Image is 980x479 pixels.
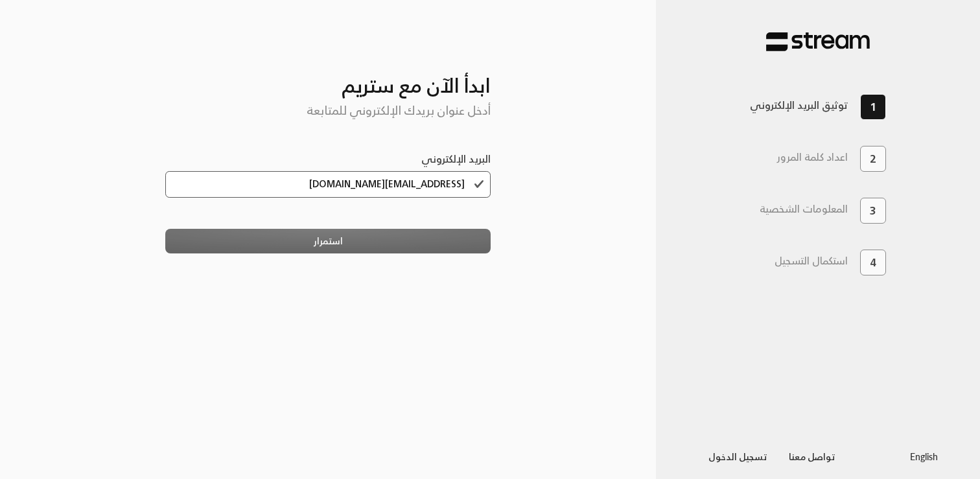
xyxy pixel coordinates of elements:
span: 3 [870,203,876,218]
label: البريد الإلكتروني [421,151,491,167]
a: English [910,444,938,468]
h5: أدخل عنوان بريدك الإلكتروني للمتابعة [165,104,491,118]
span: 4 [870,255,876,270]
input: البريد الإلكتروني [165,171,491,198]
h3: ابدأ الآن مع ستريم [165,53,491,97]
a: تواصل معنا [778,449,846,465]
h3: استكمال التسجيل [775,255,848,267]
h3: توثيق البريد الإلكتروني [750,99,848,111]
span: 1 [870,99,876,115]
img: Stream Pay [766,32,870,52]
h3: اعداد كلمة المرور [776,151,848,163]
button: تواصل معنا [778,444,846,468]
button: تسجيل الدخول [698,444,778,468]
a: تسجيل الدخول [698,449,778,465]
span: 2 [870,151,876,167]
h3: المعلومات الشخصية [760,203,848,215]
